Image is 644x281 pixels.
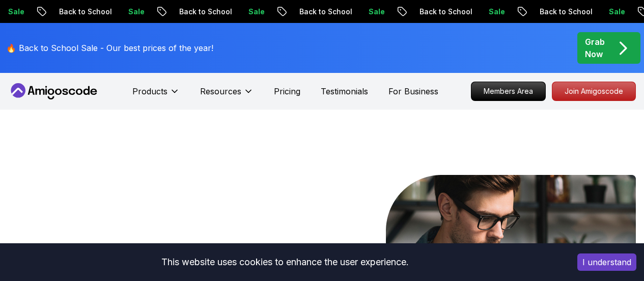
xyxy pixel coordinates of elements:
[321,85,368,97] a: Testimonials
[8,251,562,273] div: This website uses cookies to enhance the user experience.
[471,82,545,100] p: Members Area
[118,7,150,17] p: Sale
[388,85,438,97] a: For Business
[169,7,238,17] p: Back to School
[48,7,118,17] p: Back to School
[471,82,546,101] a: Members Area
[598,7,631,17] p: Sale
[6,42,213,54] p: 🔥 Back to School Sale - Our best prices of the year!
[529,7,598,17] p: Back to School
[274,85,300,97] a: Pricing
[132,85,167,97] p: Products
[577,253,636,271] button: Accept cookies
[585,36,605,60] p: Grab Now
[358,7,390,17] p: Sale
[552,82,635,100] p: Join Amigoscode
[132,85,180,106] button: Products
[289,7,358,17] p: Back to School
[552,82,636,101] a: Join Amigoscode
[409,7,478,17] p: Back to School
[200,85,241,97] p: Resources
[238,7,270,17] p: Sale
[200,85,254,106] button: Resources
[478,7,511,17] p: Sale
